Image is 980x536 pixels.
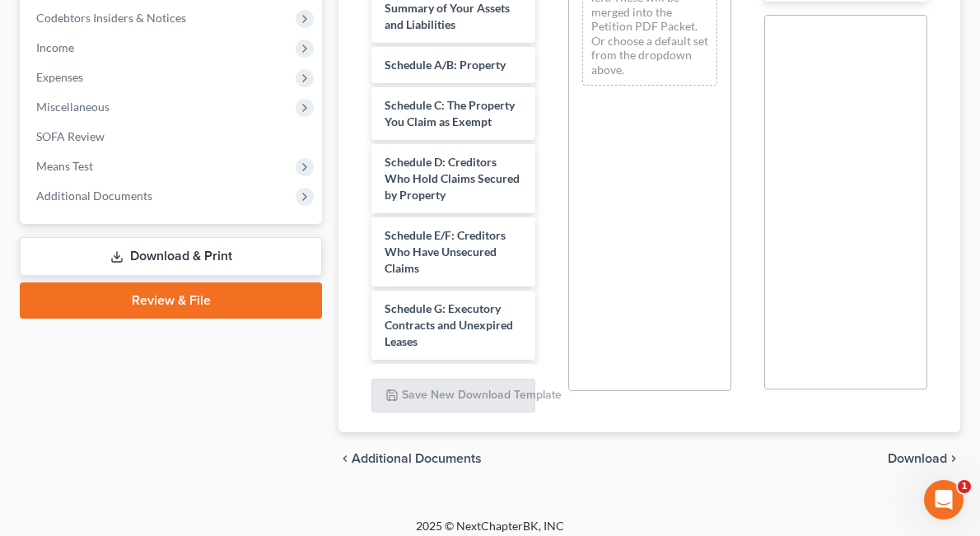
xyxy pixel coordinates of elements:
span: Codebtors Insiders & Notices [36,11,186,25]
span: Summary of Your Assets and Liabilities [385,1,510,31]
span: Schedule C: The Property You Claim as Exempt [385,98,515,128]
span: Means Test [36,159,93,173]
i: chevron_left [338,452,352,465]
span: Schedule E/F: Creditors Who Have Unsecured Claims [385,228,506,275]
a: Download & Print [20,237,322,276]
span: Additional Documents [36,189,152,203]
i: chevron_right [947,452,960,465]
span: Miscellaneous [36,100,110,114]
span: 1 [958,480,971,493]
button: Save New Download Template [371,379,534,413]
button: Download chevron_right [888,452,960,465]
span: Schedule G: Executory Contracts and Unexpired Leases [385,301,513,348]
span: Income [36,40,74,54]
a: Review & File [20,282,322,319]
span: Expenses [36,70,83,84]
span: SOFA Review [36,129,105,143]
span: Additional Documents [352,452,482,465]
span: Download [888,452,947,465]
span: Schedule A/B: Property [385,58,506,72]
iframe: Intercom live chat [924,480,964,520]
a: SOFA Review [23,122,322,151]
span: Schedule D: Creditors Who Hold Claims Secured by Property [385,155,520,202]
a: chevron_left Additional Documents [338,452,482,465]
